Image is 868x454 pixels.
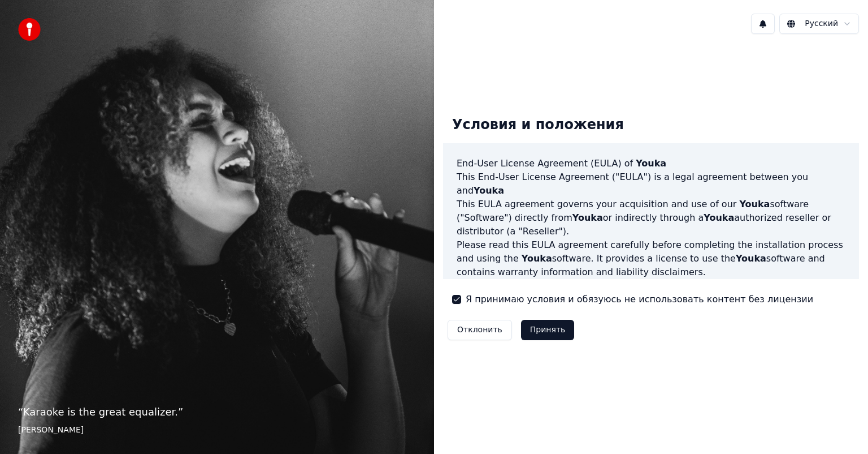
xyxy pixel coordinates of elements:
[18,425,416,436] footer: [PERSON_NAME]
[636,158,666,169] span: Youka
[448,320,512,340] button: Отклонить
[457,238,845,279] p: Please read this EULA agreement carefully before completing the installation process and using th...
[466,293,813,306] label: Я принимаю условия и обязуюсь не использовать контент без лицензии
[522,253,552,264] span: Youka
[736,253,766,264] span: Youka
[521,320,575,340] button: Принять
[704,212,734,223] span: Youka
[443,107,633,143] div: Условия и положения
[739,199,770,209] span: Youka
[18,404,416,420] p: “ Karaoke is the great equalizer. ”
[474,185,504,196] span: Youka
[457,157,845,170] h3: End-User License Agreement (EULA) of
[457,279,845,333] p: If you register for a free trial of the software, this EULA agreement will also govern that trial...
[457,198,845,238] p: This EULA agreement governs your acquisition and use of our software ("Software") directly from o...
[457,170,845,198] p: This End-User License Agreement ("EULA") is a legal agreement between you and
[18,18,41,41] img: youka
[572,212,603,223] span: Youka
